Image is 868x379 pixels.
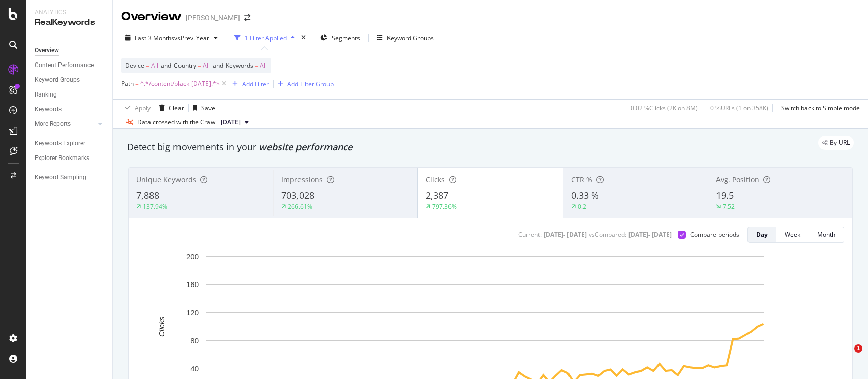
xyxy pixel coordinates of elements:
[217,116,253,129] button: [DATE]
[186,13,240,23] div: [PERSON_NAME]
[189,100,215,116] button: Save
[35,60,105,71] a: Content Performance
[747,227,776,243] button: Day
[274,78,334,90] button: Add Filter Group
[190,364,199,373] text: 40
[228,78,269,90] button: Add Filter
[833,344,858,369] iframe: Intercom live chat
[190,336,199,345] text: 80
[299,33,308,43] div: times
[432,202,457,211] div: 797.36%
[226,61,253,70] span: Keywords
[35,45,105,56] a: Overview
[140,77,220,91] span: ^.*/content/black-[DATE].*$
[174,34,209,42] span: vs Prev. Year
[35,45,59,56] div: Overview
[186,280,199,289] text: 160
[35,75,105,85] a: Keyword Groups
[155,100,184,116] button: Clear
[830,140,850,146] span: By URL
[316,29,364,46] button: Segments
[35,138,105,149] a: Keywords Explorer
[710,104,768,112] div: 0 % URLs ( 1 on 358K )
[221,118,241,127] span: 2025 Sep. 29th
[426,189,448,201] span: 2,387
[121,8,182,25] div: Overview
[818,136,854,150] div: legacy label
[716,175,759,184] span: Avg. Position
[281,175,323,184] span: Impressions
[242,80,269,88] div: Add Filter
[135,34,174,42] span: Last 3 Months
[186,252,199,261] text: 200
[136,189,159,201] span: 7,888
[35,138,85,149] div: Keywords Explorer
[426,175,445,184] span: Clicks
[35,60,94,71] div: Content Performance
[544,230,587,239] div: [DATE] - [DATE]
[186,308,199,317] text: 120
[35,172,105,183] a: Keyword Sampling
[287,80,334,88] div: Add Filter Group
[35,104,105,115] a: Keywords
[589,230,626,239] div: vs Compared :
[151,58,158,73] span: All
[201,104,215,112] div: Save
[260,58,267,73] span: All
[161,61,171,70] span: and
[518,230,542,239] div: Current:
[332,34,360,42] span: Segments
[35,8,104,17] div: Analytics
[809,227,844,243] button: Month
[777,100,860,116] button: Switch back to Simple mode
[35,172,86,183] div: Keyword Sampling
[776,227,809,243] button: Week
[203,58,210,73] span: All
[35,104,62,115] div: Keywords
[817,230,835,239] div: Month
[198,61,201,70] span: =
[35,17,104,28] div: RealKeywords
[854,344,862,353] span: 1
[35,75,80,85] div: Keyword Groups
[387,34,434,42] div: Keyword Groups
[35,153,105,164] a: Explorer Bookmarks
[288,202,312,211] div: 266.61%
[35,153,89,164] div: Explorer Bookmarks
[135,104,151,112] div: Apply
[213,61,223,70] span: and
[723,202,735,211] div: 7.52
[244,14,250,21] div: arrow-right-arrow-left
[169,104,184,112] div: Clear
[121,79,134,88] span: Path
[571,175,592,184] span: CTR %
[157,316,166,336] text: Clicks
[781,104,860,112] div: Switch back to Simple mode
[373,29,438,46] button: Keyword Groups
[35,89,57,100] div: Ranking
[35,119,95,130] a: More Reports
[230,29,299,46] button: 1 Filter Applied
[121,100,151,116] button: Apply
[756,230,768,239] div: Day
[125,61,144,70] span: Device
[578,202,586,211] div: 0.2
[136,175,196,184] span: Unique Keywords
[174,61,196,70] span: Country
[121,29,222,46] button: Last 3 MonthsvsPrev. Year
[146,61,149,70] span: =
[35,89,105,100] a: Ranking
[135,79,139,88] span: =
[716,189,734,201] span: 19.5
[255,61,258,70] span: =
[628,230,672,239] div: [DATE] - [DATE]
[143,202,167,211] div: 137.94%
[631,104,698,112] div: 0.02 % Clicks ( 2K on 8M )
[571,189,599,201] span: 0.33 %
[137,118,217,127] div: Data crossed with the Crawl
[785,230,800,239] div: Week
[35,119,71,130] div: More Reports
[245,34,287,42] div: 1 Filter Applied
[281,189,314,201] span: 703,028
[690,230,739,239] div: Compare periods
